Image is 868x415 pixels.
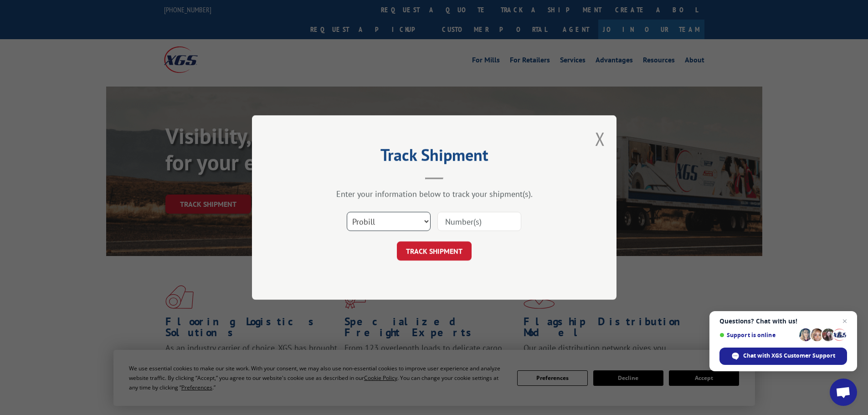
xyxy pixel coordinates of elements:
[298,149,571,166] h2: Track Shipment
[595,127,605,151] button: Close modal
[830,379,857,406] div: Open chat
[743,352,835,360] span: Chat with XGS Customer Support
[839,316,850,327] span: Close chat
[298,189,571,199] div: Enter your information below to track your shipment(s).
[719,332,796,338] span: Support is online
[719,318,847,325] span: Questions? Chat with us!
[437,212,521,231] input: Number(s)
[397,241,472,261] button: TRACK SHIPMENT
[719,348,847,365] div: Chat with XGS Customer Support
